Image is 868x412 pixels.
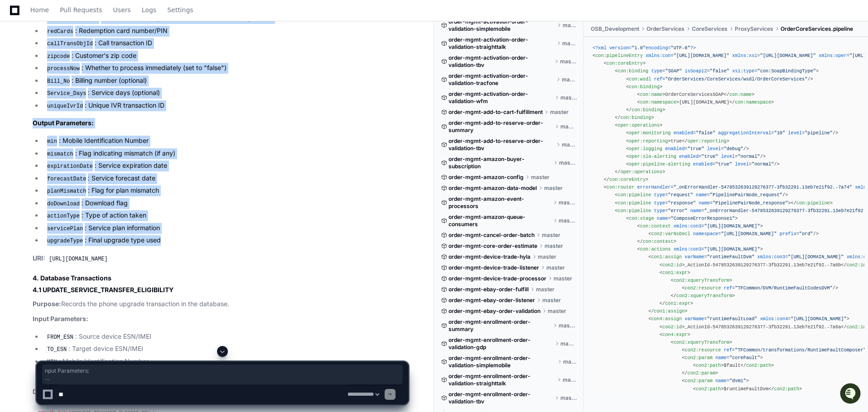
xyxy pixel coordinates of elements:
[47,255,110,263] code: [URL][DOMAIN_NAME]
[448,174,524,181] span: order-mgmt-amazon-config
[615,169,665,175] span: </ >
[33,119,94,127] strong: Output Parameters:
[33,254,45,262] strong: URI:
[43,63,408,74] li: : Whether to process immediately (set to "false")
[688,138,727,144] span: oper:reporting
[629,138,668,144] span: oper:reporting
[637,246,763,252] span: < = >
[671,278,733,283] span: < >
[60,7,102,13] span: Pull Requests
[671,293,735,298] span: </ >
[729,99,774,105] span: </ >
[626,76,813,82] span: < = />
[538,253,556,260] span: master
[724,285,732,291] span: ref
[682,285,838,291] span: < = />
[707,316,757,322] span: "runtimeFaultLoad"
[536,286,555,293] span: master
[448,137,555,152] span: order-mgmt-add-to-reserve-order-validation-tbv
[637,223,763,229] span: < = >
[167,7,193,13] span: Settings
[674,246,702,252] span: xmlns:con3
[546,264,565,271] span: master
[651,254,682,260] span: con1:assign
[90,142,110,148] span: Pylon
[448,318,551,333] span: order-mgmt-enrollment-order-summary
[45,187,88,195] code: planMismatch
[9,99,61,106] div: Past conversations
[696,130,715,136] span: "false"
[710,192,782,198] span: "PipelinePairNode_request"
[651,68,662,74] span: type
[668,200,696,206] span: "response"
[43,136,408,147] li: : Mobile Identification Number
[550,109,569,116] span: master
[654,76,662,82] span: ref
[632,45,646,51] span: "1.0"
[140,97,165,108] button: See all
[629,161,690,167] span: oper:pipeline-alerting
[615,123,662,128] span: < >
[685,68,707,74] span: isSoap12
[788,254,844,260] span: "[URL][DOMAIN_NAME]"
[45,65,82,73] code: processNow
[43,38,408,49] li: : Call transaction ID
[735,161,749,167] span: level
[562,141,577,148] span: master
[637,239,676,244] span: </ >
[560,94,577,101] span: master
[560,123,577,130] span: master
[685,254,704,260] span: varName
[31,76,115,84] div: We're available if you need us!
[448,264,539,271] span: order-mgmt-device-trade-listener
[699,200,710,206] span: name
[721,154,735,159] span: level
[45,367,400,382] span: nput Parameters: esnFrom: Current device ESN/IMEI esnTo: Target new device ESN/IMEI upgradeType: ...
[637,92,665,97] span: < >
[632,107,662,113] span: con:binding
[554,275,572,282] span: master
[617,68,648,74] span: con:binding
[113,7,131,13] span: Users
[595,53,643,58] span: con:pipelineEntry
[548,308,566,315] span: master
[43,223,408,234] li: : Service plan information
[646,25,685,33] span: OrderServices
[732,68,754,74] span: xsi:type
[43,88,408,99] li: : Service days (optional)
[9,36,165,51] div: Welcome
[646,53,670,58] span: xmlns:con
[819,53,847,58] span: xmlns:oper
[674,53,729,58] span: "[URL][DOMAIN_NAME]"
[80,121,99,128] span: [DATE]
[43,185,408,196] li: : Flag for plan mismatch
[617,192,651,198] span: con:pipeline
[693,161,713,167] span: enabled
[544,185,563,192] span: master
[718,130,771,136] span: aggregationInterval
[626,161,780,167] span: < = = />
[701,154,718,159] span: "true"
[640,99,676,105] span: con:namespace
[692,25,728,33] span: CoreServices
[562,76,577,83] span: master
[448,297,535,304] span: order-mgmt-ebay-order-listener
[707,146,721,152] span: level
[604,61,646,66] span: < >
[674,340,729,345] span: con2:xqueryTransform
[45,40,95,48] code: callTransObjId
[43,148,408,159] li: : Flag indicating mismatch (if any)
[662,332,687,337] span: con4:expr
[707,254,755,260] span: "runtimeFaultDvm"
[45,333,75,341] code: FROM_ESN
[654,308,685,314] span: con1:assign
[626,130,838,136] span: < = = = />
[665,301,690,306] span: con1:expr
[640,92,662,97] span: con:name
[562,40,577,47] span: master
[621,169,662,175] span: oper:operations
[43,51,408,62] li: : Customer's zip code
[609,177,646,182] span: con:coreEntry
[674,223,702,229] span: xmlns:con3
